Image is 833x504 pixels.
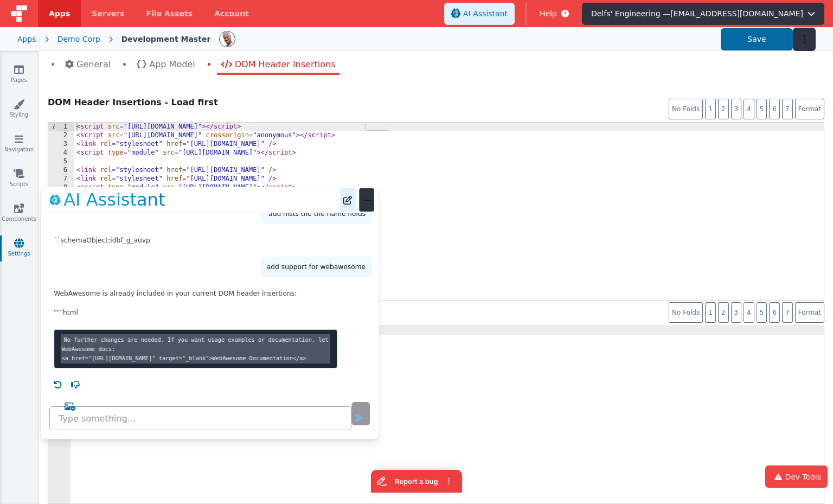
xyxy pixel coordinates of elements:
button: AI Assistant [444,3,515,25]
button: Save [721,28,793,50]
div: 8 [48,183,74,192]
h2: AI Assistant [63,189,165,210]
p: WebAwesome is already included in your current DOM header insertions: [54,288,337,299]
span: [EMAIL_ADDRESS][DOMAIN_NAME] [670,8,803,19]
button: Options [793,28,816,51]
div: 4 [48,149,74,157]
div: Apps [17,34,36,44]
div: Demo Corp [57,34,100,44]
p: """html [54,307,337,318]
p: ``schemaObject:idbf_g_auvp [54,235,337,246]
span: Servers [92,8,124,19]
span: AI Assistant [463,8,508,19]
span: Delfs' Engineering — [591,8,670,19]
div: 2 [48,131,74,140]
code: No further changes are needed. If you want usage examples or documentation, let me know! WebAweso... [61,334,330,363]
div: 6 [48,166,74,175]
span: File Assets [146,8,193,19]
div: 3 [48,140,74,149]
span: Apps [49,8,70,19]
button: Close [359,188,374,212]
iframe: Marker.io feedback button [371,470,462,493]
button: Dev Tools [765,465,828,488]
div: 7 [48,175,74,183]
span: DOM Header Insertions [235,59,336,69]
span: General [76,59,111,69]
div: 5 [48,157,74,166]
span: DOM Header Insertions - Load first [48,95,218,110]
button: Delfs' Engineering — [EMAIL_ADDRESS][DOMAIN_NAME] [582,3,824,25]
span: App Model [149,59,195,69]
button: New Chat [339,188,356,212]
span: Help [540,8,557,19]
div: Development Master [121,34,211,44]
div: 1 [48,123,74,131]
p: add support for webawesome [267,261,366,273]
img: 11ac31fe5dc3d0eff3fbbbf7b26fa6e1 [220,31,235,47]
p: add hists the the name fields [268,208,366,220]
